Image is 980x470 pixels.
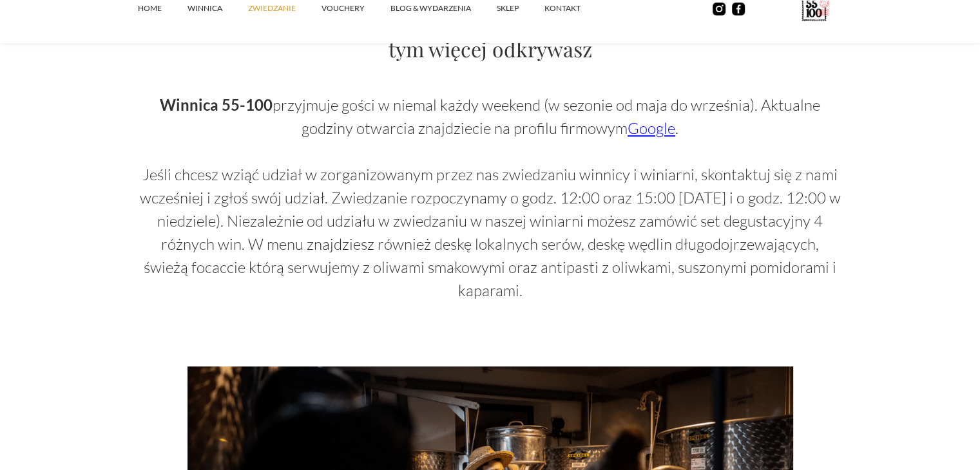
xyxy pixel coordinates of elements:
a: Google [628,118,675,138]
strong: Winnica 55-100 [160,95,273,114]
p: przyjmuje gości w niemal każdy weekend (w sezonie od maja do września). Aktualne godziny otwarcia... [139,93,842,302]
